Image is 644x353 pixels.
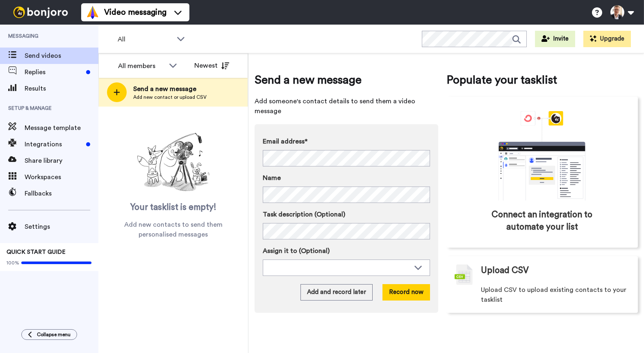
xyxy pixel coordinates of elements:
[10,7,71,18] img: bj-logo-header-white.svg
[300,284,373,301] button: Add and record later
[133,84,207,94] span: Send a new message
[133,94,207,100] span: Add new contact or upload CSV
[132,130,214,195] img: ready-set-action.png
[481,264,529,277] span: Upload CSV
[25,51,98,61] span: Send videos
[480,111,603,200] div: animation
[25,222,98,232] span: Settings
[263,137,430,146] label: Email address*
[446,72,638,88] span: Populate your tasklist
[481,285,630,305] span: Upload CSV to upload existing contacts to your tasklist
[255,72,438,88] span: Send a new message
[25,84,98,93] span: Results
[583,31,631,47] button: Upgrade
[86,6,99,19] img: vm-color.svg
[25,123,98,133] span: Message template
[21,329,77,340] button: Collapse menu
[263,210,430,219] label: Task description (Optional)
[118,61,165,71] div: All members
[25,172,98,182] span: Workspaces
[455,264,473,285] img: csv-grey.png
[263,246,430,256] label: Assign it to (Optional)
[382,284,430,301] button: Record now
[25,139,83,149] span: Integrations
[130,201,216,214] span: Your tasklist is empty!
[118,34,173,44] span: All
[535,31,575,47] button: Invite
[37,331,71,338] span: Collapse menu
[25,189,98,198] span: Fallbacks
[104,7,166,18] span: Video messaging
[25,156,98,166] span: Share library
[7,260,19,266] span: 100%
[255,96,438,116] span: Add someone's contact details to send them a video message
[263,173,281,183] span: Name
[188,57,235,74] button: Newest
[7,249,66,255] span: QUICK START GUIDE
[481,209,603,233] span: Connect an integration to automate your list
[25,67,83,77] span: Replies
[111,220,236,239] span: Add new contacts to send them personalised messages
